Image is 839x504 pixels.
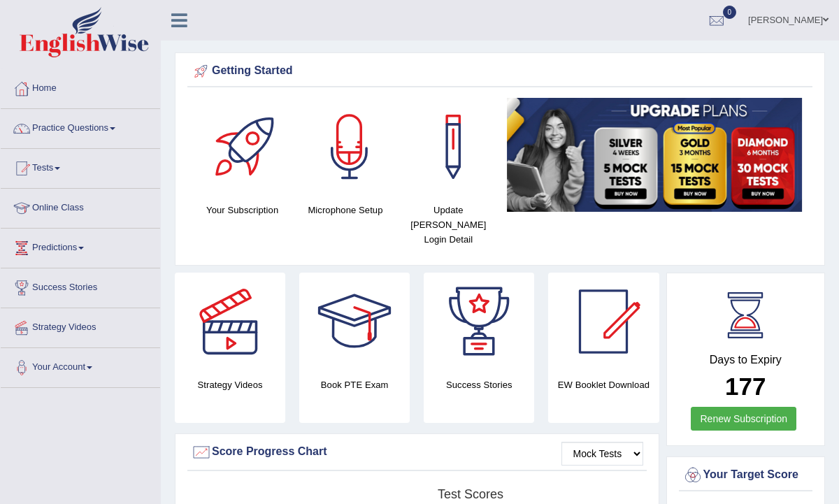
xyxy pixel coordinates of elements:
[1,348,160,383] a: Your Account
[1,189,160,224] a: Online Class
[682,354,810,366] h4: Days to Expiry
[1,109,160,144] a: Practice Questions
[1,308,160,343] a: Strategy Videos
[191,442,643,463] div: Score Progress Chart
[191,61,809,82] div: Getting Started
[175,377,285,392] h4: Strategy Videos
[725,373,766,400] b: 177
[301,203,389,217] h4: Microphone Setup
[548,377,659,392] h4: EW Booklet Download
[1,69,160,104] a: Home
[198,203,287,217] h4: Your Subscription
[682,465,810,486] div: Your Target Score
[438,487,503,501] tspan: Test scores
[1,229,160,264] a: Predictions
[691,407,796,431] a: Renew Subscription
[1,149,160,184] a: Tests
[723,6,737,19] span: 0
[299,377,410,392] h4: Book PTE Exam
[404,203,493,247] h4: Update [PERSON_NAME] Login Detail
[1,268,160,303] a: Success Stories
[424,377,534,392] h4: Success Stories
[507,98,802,212] img: small5.jpg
